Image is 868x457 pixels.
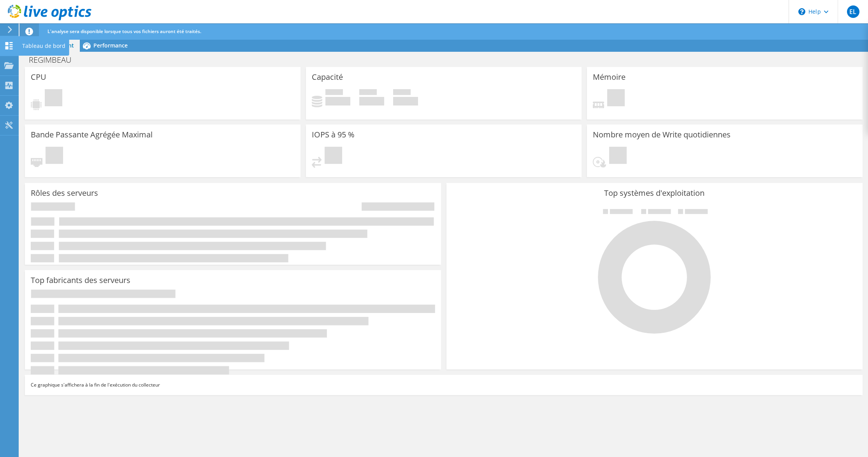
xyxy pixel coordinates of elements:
h1: REGIMBEAU [25,56,83,64]
h3: IOPS à 95 % [312,130,355,139]
h4: 0 Gio [393,97,418,105]
svg: \n [798,8,805,15]
h3: CPU [31,73,46,81]
span: En attente [609,147,627,166]
div: Ce graphique s'affichera à la fin de l'exécution du collecteur [25,375,863,395]
span: EL [847,5,859,18]
div: Tableau de bord [18,36,69,56]
h3: Mémoire [593,73,626,81]
span: Espace libre [359,89,377,97]
h3: Capacité [312,73,343,81]
h4: 0 Gio [359,97,384,105]
h3: Bande Passante Agrégée Maximal [31,130,153,139]
span: L'analyse sera disponible lorsque tous vos fichiers auront été traités. [47,28,201,35]
h3: Nombre moyen de Write quotidiennes [593,130,731,139]
span: En attente [325,147,342,166]
span: Performance [93,42,128,49]
span: Total [393,89,411,97]
h3: Top systèmes d'exploitation [452,189,857,197]
h4: 0 Gio [325,97,350,105]
h3: Top fabricants des serveurs [31,276,130,285]
span: En attente [46,147,63,166]
span: En attente [45,89,62,108]
h3: Rôles des serveurs [31,189,98,197]
span: En attente [607,89,625,108]
span: Utilisé [325,89,343,97]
